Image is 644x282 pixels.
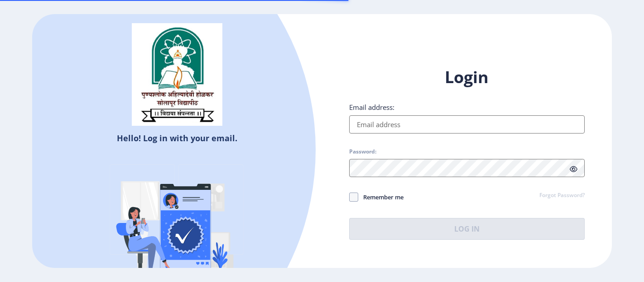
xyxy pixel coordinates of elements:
[358,192,404,203] span: Remember me
[132,23,222,126] img: sulogo.png
[349,218,585,240] button: Log In
[539,192,585,200] a: Forgot Password?
[349,103,394,112] label: Email address:
[349,115,585,134] input: Email address
[349,66,585,88] h1: Login
[349,148,376,155] label: Password:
